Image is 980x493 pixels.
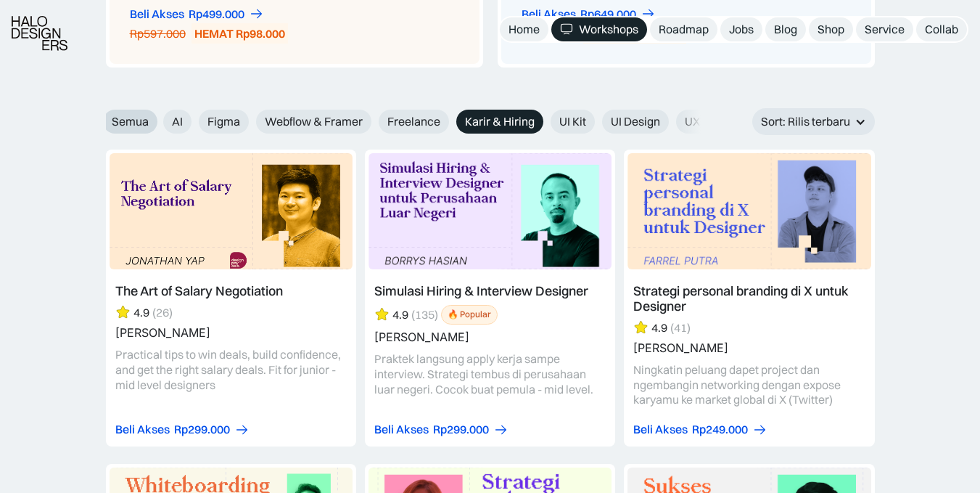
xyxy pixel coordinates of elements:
[761,114,850,129] div: Sort: Rilis terbaru
[130,26,186,41] div: Rp597.000
[659,22,709,37] div: Roadmap
[500,17,548,41] a: Home
[579,22,638,37] div: Workshops
[809,17,853,41] a: Shop
[387,114,440,129] span: Freelance
[106,110,708,134] form: Email Form
[112,114,149,129] span: Semua
[752,108,875,135] div: Sort: Rilis terbaru
[194,26,285,41] div: HEMAT Rp98.000
[685,114,738,129] span: UX Design
[551,17,647,41] a: Workshops
[729,22,754,37] div: Jobs
[189,7,244,22] div: Rp499.000
[580,7,636,22] div: Rp649.000
[207,114,240,129] span: Figma
[265,114,363,129] span: Webflow & Framer
[559,114,586,129] span: UI Kit
[865,22,905,37] div: Service
[130,7,184,22] div: Beli Akses
[774,22,797,37] div: Blog
[522,7,656,22] a: Beli AksesRp649.000
[925,22,958,37] div: Collab
[172,114,183,129] span: AI
[374,422,508,437] a: Beli AksesRp299.000
[916,17,967,41] a: Collab
[130,7,264,22] a: Beli AksesRp499.000
[633,422,767,437] a: Beli AksesRp249.000
[650,17,717,41] a: Roadmap
[633,422,688,437] div: Beli Akses
[174,422,230,437] div: Rp299.000
[765,17,806,41] a: Blog
[692,422,748,437] div: Rp249.000
[522,7,576,22] div: Beli Akses
[433,422,489,437] div: Rp299.000
[856,17,913,41] a: Service
[508,22,540,37] div: Home
[720,17,762,41] a: Jobs
[374,422,429,437] div: Beli Akses
[115,422,250,437] a: Beli AksesRp299.000
[818,22,844,37] div: Shop
[611,114,660,129] span: UI Design
[465,114,535,129] span: Karir & Hiring
[115,422,170,437] div: Beli Akses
